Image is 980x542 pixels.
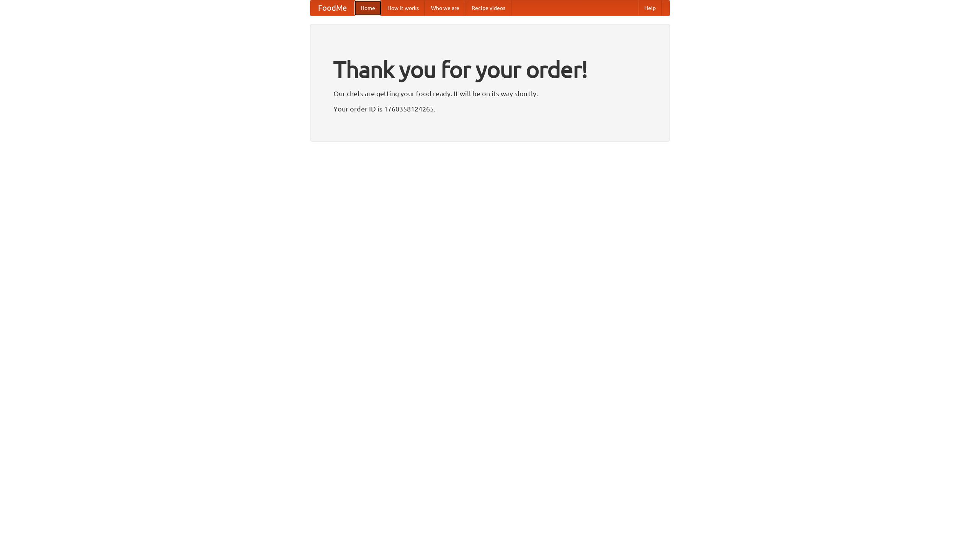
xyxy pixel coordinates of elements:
[354,0,381,16] a: Home
[310,0,354,16] a: FoodMe
[425,0,465,16] a: Who we are
[638,0,662,16] a: Help
[381,0,425,16] a: How it works
[333,103,647,115] p: Your order ID is 1760358124265.
[465,0,511,16] a: Recipe videos
[333,51,647,88] h1: Thank you for your order!
[333,88,647,99] p: Our chefs are getting your food ready. It will be on its way shortly.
